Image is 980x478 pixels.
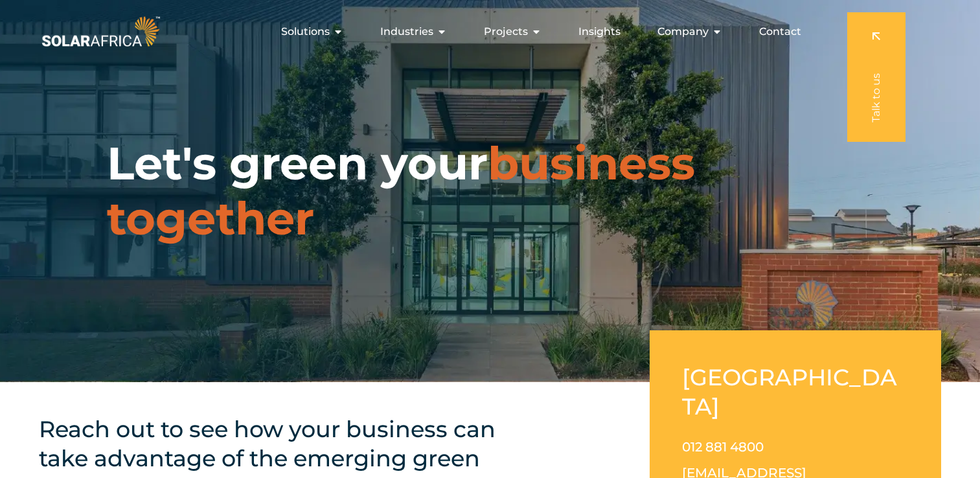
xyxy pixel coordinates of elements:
[380,24,433,40] span: Industries
[759,24,801,40] a: Contact
[657,24,709,40] span: Company
[281,24,330,40] span: Solutions
[163,19,812,45] div: Menu Toggle
[484,24,528,40] span: Projects
[578,24,621,40] a: Insights
[163,19,812,45] nav: Menu
[107,135,695,246] span: business together
[107,136,873,246] h1: Let's green your
[682,439,764,455] a: 012 881 4800
[682,363,909,421] h2: [GEOGRAPHIC_DATA]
